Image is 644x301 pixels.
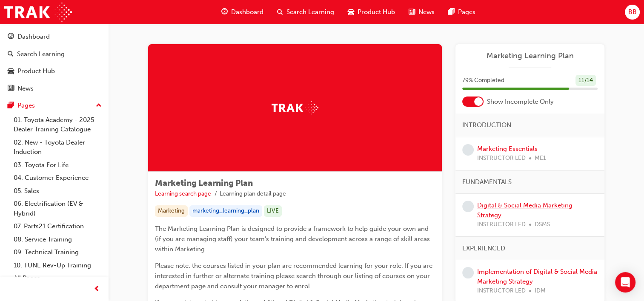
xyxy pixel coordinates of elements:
a: News [3,81,105,97]
div: Marketing [155,205,188,217]
span: up-icon [96,100,102,111]
a: 04. Customer Experience [10,171,105,185]
a: 06. Electrification (EV & Hybrid) [10,197,105,220]
span: car-icon [8,68,14,75]
button: BB [625,5,640,20]
button: Pages [3,98,105,114]
a: All Pages [10,272,105,285]
span: news-icon [8,85,14,93]
span: news-icon [409,7,415,17]
span: guage-icon [221,7,228,17]
a: Marketing Learning Plan [462,51,598,61]
a: Implementation of Digital & Social Media Marketing Strategy [477,268,597,285]
span: learningRecordVerb_NONE-icon [462,201,474,212]
a: 01. Toyota Academy - 2025 Dealer Training Catalogue [10,114,105,136]
span: Product Hub [358,7,395,17]
button: DashboardSearch LearningProduct HubNews [3,27,105,98]
div: 11 / 14 [575,75,596,86]
span: INSTRUCTOR LED [477,220,526,230]
a: Search Learning [3,46,105,62]
span: INSTRUCTOR LED [477,153,526,163]
span: DSMS [535,220,550,230]
a: pages-iconPages [441,3,482,21]
div: Pages [17,101,35,111]
div: LIVE [264,205,282,217]
span: guage-icon [8,33,14,41]
a: 02. New - Toyota Dealer Induction [10,136,105,159]
span: Marketing Learning Plan [155,178,253,188]
a: Marketing Essentials [477,145,538,153]
div: News [17,84,34,94]
span: prev-icon [94,284,100,295]
div: Dashboard [17,32,50,42]
a: Learning search page [155,190,211,197]
a: Dashboard [3,29,105,45]
span: BB [628,7,636,17]
a: guage-iconDashboard [215,3,270,21]
span: 79 % Completed [462,76,504,85]
a: Digital & Social Media Marketing Strategy [477,202,572,219]
a: 05. Sales [10,185,105,198]
span: search-icon [8,51,14,58]
div: Product Hub [17,66,55,76]
span: IDM [535,286,546,296]
span: learningRecordVerb_NONE-icon [462,267,474,278]
span: car-icon [348,7,354,17]
span: Search Learning [286,7,334,17]
span: pages-icon [8,102,14,110]
div: marketing_learning_plan [189,205,262,217]
div: Search Learning [17,49,65,59]
a: car-iconProduct Hub [341,3,402,21]
span: The Marketing Learning Plan is designed to provide a framework to help guide your own and (if you... [155,225,432,253]
a: 07. Parts21 Certification [10,220,105,233]
a: 09. Technical Training [10,246,105,259]
li: Learning plan detail page [220,189,286,199]
span: pages-icon [448,7,455,17]
a: news-iconNews [402,3,441,21]
span: Pages [458,7,475,17]
span: search-icon [277,7,283,17]
a: 08. Service Training [10,233,105,246]
span: Please note: the courses listed in your plan are recommended learning for your role. If you are i... [155,262,434,290]
div: Open Intercom Messenger [615,272,635,292]
span: FUNDAMENTALS [462,177,512,187]
span: EXPERIENCED [462,244,505,253]
span: Show Incomplete Only [487,97,554,107]
img: Trak [4,3,72,22]
span: ME1 [535,153,546,163]
a: 03. Toyota For Life [10,159,105,172]
span: INTRODUCTION [462,120,511,130]
img: Trak [272,101,318,114]
span: News [418,7,435,17]
span: Dashboard [231,7,263,17]
a: Product Hub [3,63,105,79]
a: 10. TUNE Rev-Up Training [10,259,105,272]
span: learningRecordVerb_NONE-icon [462,144,474,156]
span: INSTRUCTOR LED [477,286,526,296]
a: search-iconSearch Learning [270,3,341,21]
